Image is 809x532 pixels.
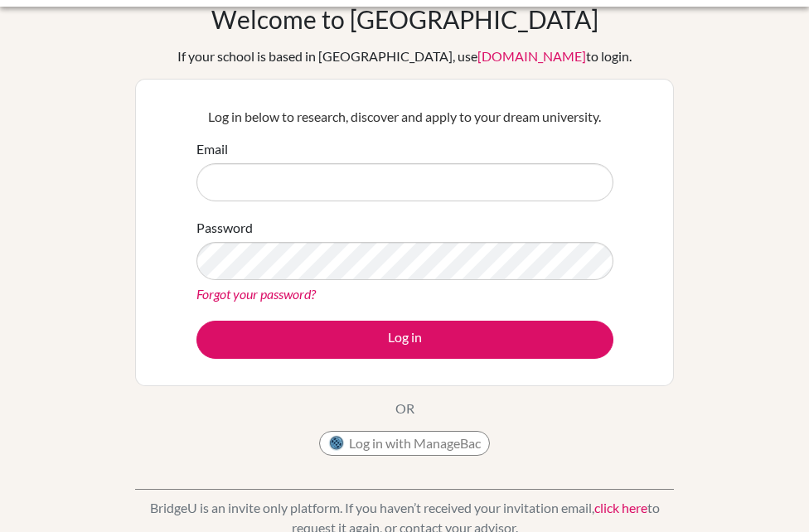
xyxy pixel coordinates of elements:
[196,321,613,359] button: Log in
[319,431,490,456] button: Log in with ManageBac
[196,107,613,127] p: Log in below to research, discover and apply to your dream university.
[196,139,228,159] label: Email
[594,500,647,515] a: click here
[477,48,586,64] a: [DOMAIN_NAME]
[196,218,253,238] label: Password
[395,399,414,418] p: OR
[177,46,632,66] div: If your school is based in [GEOGRAPHIC_DATA], use to login.
[211,4,598,34] h1: Welcome to [GEOGRAPHIC_DATA]
[196,286,316,302] a: Forgot your password?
